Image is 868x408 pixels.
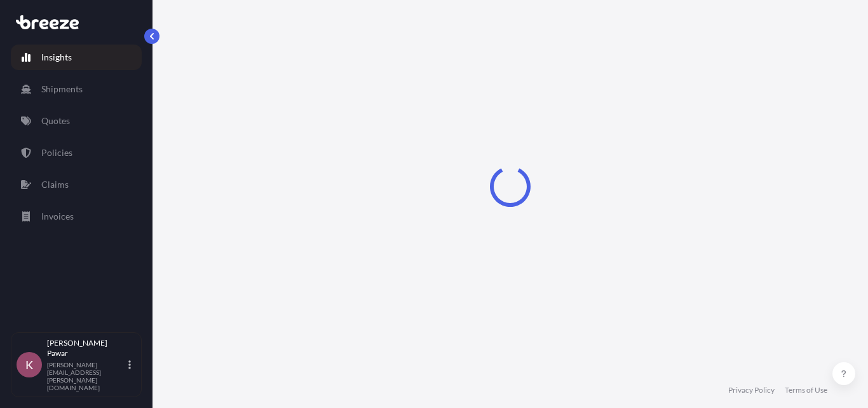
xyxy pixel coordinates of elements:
span: K [25,358,33,371]
a: Claims [11,172,142,197]
p: Insights [41,51,72,64]
p: Shipments [41,83,83,95]
a: Privacy Policy [728,385,775,395]
a: Invoices [11,204,142,229]
p: Quotes [41,115,70,127]
a: Insights [11,45,142,70]
a: Shipments [11,76,142,102]
a: Terms of Use [785,385,827,395]
p: Invoices [41,210,74,223]
a: Policies [11,140,142,165]
p: [PERSON_NAME][EMAIL_ADDRESS][PERSON_NAME][DOMAIN_NAME] [47,361,126,391]
a: Quotes [11,108,142,134]
p: [PERSON_NAME] Pawar [47,338,126,358]
p: Policies [41,146,72,159]
p: Claims [41,178,69,191]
